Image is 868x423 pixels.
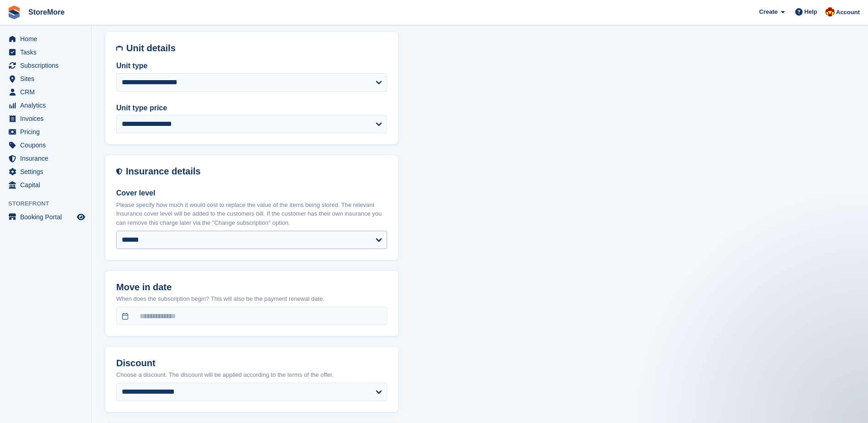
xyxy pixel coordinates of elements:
[5,112,86,125] a: menu
[116,294,387,304] p: When does the subscription begin? This will also be the payment renewal date.
[20,112,75,125] span: Invoices
[5,59,86,72] a: menu
[5,46,86,59] a: menu
[20,59,75,72] span: Subscriptions
[116,201,387,228] p: Please specify how much it would cost to replace the value of the items being stored. The relevan...
[20,33,75,45] span: Home
[116,166,122,177] img: insurance-details-icon-731ffda60807649b61249b889ba3c5e2b5c27d34e2e1fb37a309f0fde93ff34a.svg
[20,179,75,191] span: Capital
[5,33,86,45] a: menu
[116,282,387,293] h2: Move in date
[20,86,75,98] span: CRM
[20,152,75,165] span: Insurance
[5,72,86,85] a: menu
[116,60,387,71] label: Unit type
[75,211,86,222] a: Preview store
[116,358,387,369] h2: Discount
[5,125,86,138] a: menu
[5,152,86,165] a: menu
[20,125,75,138] span: Pricing
[25,5,68,20] a: StoreMore
[7,5,21,19] img: stora-icon-8386f47178a22dfd0bd8f6a31ec36ba5ce8667c1dd55bd0f319d3a0aa187defe.svg
[5,179,86,191] a: menu
[116,43,123,54] img: unit-details-icon-595b0c5c156355b767ba7b61e002efae458ec76ed5ec05730b8e856ff9ea34a9.svg
[20,211,75,223] span: Booking Portal
[20,139,75,152] span: Coupons
[5,99,86,112] a: menu
[5,165,86,178] a: menu
[20,165,75,178] span: Settings
[116,188,387,199] label: Cover level
[5,86,86,98] a: menu
[20,72,75,85] span: Sites
[5,211,86,223] a: menu
[836,8,860,17] span: Account
[126,43,387,54] h2: Unit details
[126,166,387,177] h2: Insurance details
[825,7,835,16] img: Store More Team
[759,7,777,16] span: Create
[116,370,387,380] p: Choose a discount. The discount will be applied according to the terms of the offer.
[20,99,75,112] span: Analytics
[5,139,86,152] a: menu
[804,7,817,16] span: Help
[20,46,75,59] span: Tasks
[8,199,91,208] span: Storefront
[116,103,387,114] label: Unit type price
